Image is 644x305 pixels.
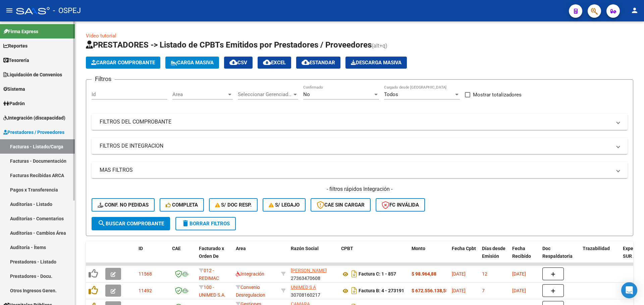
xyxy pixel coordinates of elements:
span: (alt+q) [372,43,387,49]
button: Buscar Comprobante [92,217,170,230]
span: Integración [236,271,264,277]
button: EXCEL [258,57,291,69]
span: CSV [229,60,247,66]
span: Integración (discapacidad) [3,114,65,122]
span: Conf. no pedidas [98,202,149,208]
app-download-masive: Descarga masiva de comprobantes (adjuntos) [345,57,407,69]
span: Cargar Comprobante [91,60,155,66]
span: [DATE] [452,271,466,277]
button: Descarga Masiva [345,57,407,69]
span: [DATE] [452,288,466,293]
div: 27363470608 [291,267,336,281]
span: No [303,91,310,97]
span: Reportes [3,42,28,50]
span: EXCEL [263,60,286,66]
span: Borrar Filtros [181,221,230,227]
datatable-header-cell: ID [136,241,169,271]
span: CAE SIN CARGAR [317,202,365,208]
h3: Filtros [92,74,115,84]
datatable-header-cell: Trazabilidad [580,241,620,271]
span: [DATE] [512,288,526,293]
mat-icon: cloud_download [263,58,271,66]
span: Completa [166,202,198,208]
button: Carga Masiva [165,57,219,69]
mat-expansion-panel-header: FILTROS DEL COMPROBANTE [92,114,628,130]
span: Area [236,246,246,251]
datatable-header-cell: Fecha Cpbt [449,241,479,271]
span: 11492 [139,288,152,293]
span: Fecha Recibido [512,246,531,259]
span: Liquidación de Convenios [3,71,62,78]
span: Todos [384,91,398,97]
datatable-header-cell: CAE [169,241,196,271]
div: Open Intercom Messenger [621,282,637,298]
span: Padrón [3,100,25,107]
span: Firma Express [3,28,38,35]
button: CSV [224,57,253,69]
h4: - filtros rápidos Integración - [92,185,628,193]
button: Borrar Filtros [175,217,236,230]
mat-icon: cloud_download [302,58,310,66]
strong: Factura B: 4 - 273191 [359,288,404,294]
span: Seleccionar Gerenciador [238,91,292,97]
span: S/ legajo [269,202,300,208]
button: Conf. no pedidas [92,198,155,212]
button: FC Inválida [376,198,425,212]
span: CAE [172,246,181,251]
mat-icon: delete [181,219,190,227]
span: Estandar [302,60,335,66]
strong: $ 98.964,88 [412,271,436,277]
span: Convenio Desregulacion [236,285,265,298]
span: Mostrar totalizadores [473,91,522,99]
button: Estandar [296,57,340,69]
a: Video tutorial [86,33,116,39]
mat-icon: menu [5,6,13,14]
i: Descargar documento [350,285,359,296]
span: Trazabilidad [583,246,610,251]
mat-expansion-panel-header: FILTROS DE INTEGRACION [92,138,628,154]
span: 7 [482,288,485,293]
button: Cargar Comprobante [86,57,160,69]
mat-panel-title: MAS FILTROS [100,166,611,174]
datatable-header-cell: Monto [409,241,449,271]
span: CPBT [341,246,353,251]
span: Razón Social [291,246,319,251]
span: - OSPEJ [53,3,81,18]
datatable-header-cell: Fecha Recibido [509,241,540,271]
strong: Factura C: 1 - 857 [359,272,396,277]
mat-panel-title: FILTROS DEL COMPROBANTE [100,118,611,126]
span: ID [139,246,143,251]
span: FC Inválida [382,202,419,208]
button: Completa [160,198,204,212]
span: Facturado x Orden De [199,246,224,259]
datatable-header-cell: Doc Respaldatoria [540,241,580,271]
span: Monto [412,246,425,251]
button: CAE SIN CARGAR [311,198,371,212]
span: 11568 [139,271,152,277]
span: Carga Masiva [171,60,214,66]
strong: $ 672.556.138,55 [412,288,448,293]
span: [PERSON_NAME] [291,268,327,273]
mat-panel-title: FILTROS DE INTEGRACION [100,142,611,150]
datatable-header-cell: CPBT [338,241,409,271]
div: 30708160217 [291,284,336,298]
span: 012 - REDIMAC [199,268,219,281]
span: Sistema [3,85,25,93]
button: S/ legajo [263,198,306,212]
span: Días desde Emisión [482,246,505,259]
span: UNIMED S A [291,285,316,290]
span: Area [172,91,227,97]
span: PRESTADORES -> Listado de CPBTs Emitidos por Prestadores / Proveedores [86,40,372,50]
span: Fecha Cpbt [452,246,476,251]
mat-icon: cloud_download [229,58,237,66]
mat-icon: search [98,219,106,227]
datatable-header-cell: Días desde Emisión [479,241,509,271]
span: Descarga Masiva [351,60,401,66]
button: S/ Doc Resp. [209,198,258,212]
span: Doc Respaldatoria [542,246,573,259]
datatable-header-cell: Area [233,241,278,271]
span: Tesorería [3,57,29,64]
i: Descargar documento [350,269,359,279]
mat-icon: person [631,6,639,14]
span: 12 [482,271,487,277]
